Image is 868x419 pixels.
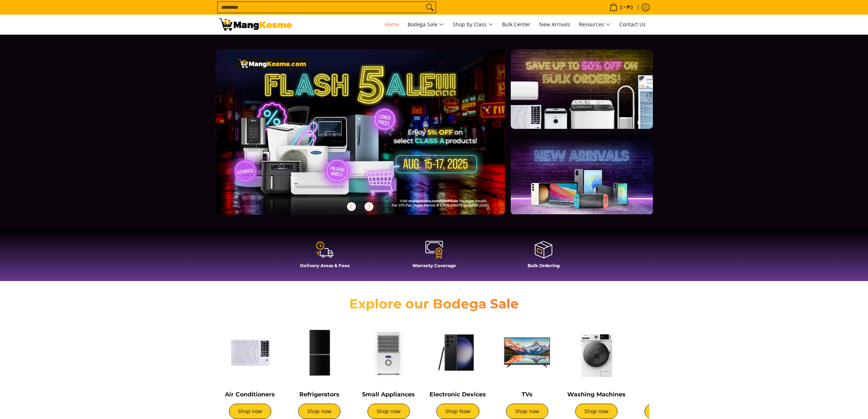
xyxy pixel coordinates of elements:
a: Washing Machines [567,391,626,398]
a: Shop now [645,404,687,419]
img: Cookers [635,322,697,384]
button: Search [424,2,436,13]
a: Shop now [367,404,410,419]
span: Resources [579,20,611,29]
img: Washing Machines [565,322,627,384]
a: More [215,49,529,226]
a: TVs [522,391,533,398]
h4: Delivery Areas & Fees [274,263,376,268]
span: Bodega Sale [408,20,444,29]
img: Air Conditioners [219,322,281,384]
a: Air Conditioners [225,391,275,398]
a: Bulk Ordering [493,240,595,274]
a: Bodega Sale [404,15,448,34]
a: Shop now [298,404,340,419]
span: Bulk Center [502,21,530,28]
span: Shop by Class [453,20,493,29]
h2: Explore our Bodega Sale [328,296,540,312]
img: TVs [496,322,558,384]
span: ₱0 [626,5,634,10]
a: New Arrivals [536,15,574,34]
a: Shop now [506,404,548,419]
span: New Arrivals [539,21,570,28]
a: Delivery Areas & Fees [274,240,376,274]
img: Small Appliances [358,322,420,384]
a: Shop by Class [449,15,497,34]
a: Shop now [229,404,271,419]
span: Contact Us [619,21,646,28]
img: Electronic Devices [427,322,489,384]
h4: Warranty Coverage [383,263,485,268]
a: Bulk Center [498,15,534,34]
img: Refrigerators [288,322,350,384]
a: Shop now [575,404,618,419]
span: 0 [619,5,624,10]
button: Next [361,199,377,215]
button: Previous [343,199,359,215]
a: Small Appliances [362,391,415,398]
h4: Bulk Ordering [493,263,595,268]
a: Resources [575,15,614,34]
a: Contact Us [616,15,649,34]
img: Mang Kosme: Your Home Appliances Warehouse Sale Partner! [219,18,292,31]
a: Refrigerators [299,391,339,398]
a: Shop Now [436,404,479,419]
a: Electronic Devices [429,391,486,398]
a: Warranty Coverage [383,240,485,274]
span: • [607,3,635,11]
span: Home [385,21,399,28]
a: Home [381,15,402,34]
nav: Main Menu [299,15,649,34]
